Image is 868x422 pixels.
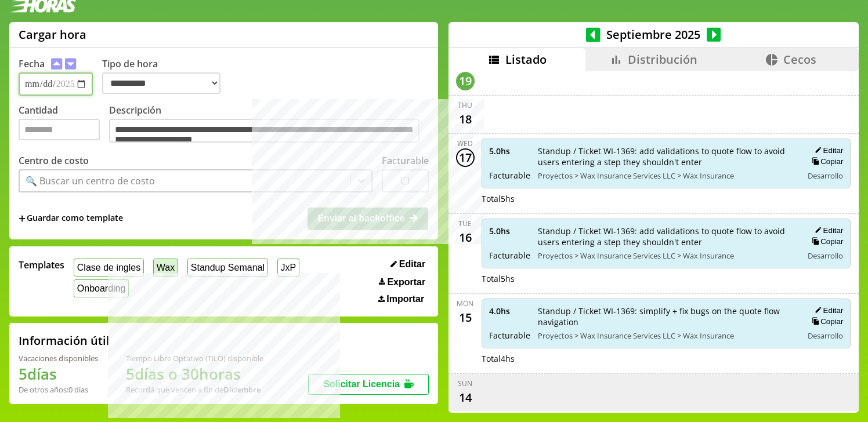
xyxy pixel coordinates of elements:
span: Facturable [489,330,530,341]
span: Standup / Ticket WI-1369: simplify + fix bugs on the quote flow navigation [538,305,795,328]
button: Exportar [375,277,429,288]
span: Desarrollo [808,170,843,181]
div: 15 [456,308,475,327]
button: Copiar [808,237,843,246]
span: +Guardar como template [19,212,123,225]
span: Importar [386,294,424,304]
span: Standup / Ticket WI-1369: add validations to quote flow to avoid users entering a step they shoul... [538,145,795,168]
h1: 5 días [19,363,98,384]
div: Recordá que vencen a fin de [126,384,263,395]
div: Mon [457,299,473,308]
div: 19 [456,72,475,90]
button: Editar [387,259,429,270]
span: Templates [19,259,64,271]
div: 🔍 Buscar un centro de costo [26,174,155,187]
span: Proyectos > Wax Insurance Services LLC > Wax Insurance [538,330,795,341]
div: Thu [458,100,472,110]
div: 14 [456,388,475,407]
span: Listado [505,52,547,67]
span: 5.0 hs [489,145,530,157]
button: Copiar [808,316,843,326]
button: Onboarding [74,279,129,297]
h1: 5 días o 30 horas [126,363,263,384]
div: scrollable content [449,71,859,411]
div: Tue [458,219,472,228]
div: De otros años: 0 días [19,384,98,395]
div: 17 [456,148,475,167]
div: Total 5 hs [482,273,851,284]
h2: Información útil [19,333,110,348]
div: Total 4 hs [482,353,851,364]
button: JxP [277,259,299,277]
div: Sun [458,379,472,388]
span: Solicitar Licencia [323,379,400,389]
span: Proyectos > Wax Insurance Services LLC > Wax Insurance [538,250,795,261]
span: Distribución [628,52,697,67]
button: Solicitar Licencia [308,374,429,395]
button: Editar [811,145,843,155]
textarea: Descripción [109,119,419,143]
label: Descripción [109,104,429,146]
span: 4.0 hs [489,305,530,316]
span: Cecos [783,52,816,67]
span: Standup / Ticket WI-1369: add validations to quote flow to avoid users entering a step they shoul... [538,225,795,248]
span: Facturable [489,170,530,181]
span: Septiembre 2025 [601,27,707,42]
button: Clase de ingles [74,259,144,277]
span: + [19,212,26,225]
label: Centro de costo [19,154,89,167]
div: Vacaciones disponibles [19,353,98,363]
button: Editar [811,225,843,235]
span: Exportar [387,277,425,288]
div: 18 [456,110,475,129]
span: Desarrollo [808,330,843,341]
div: 16 [456,228,475,247]
label: Cantidad [19,104,109,146]
span: Facturable [489,250,530,261]
div: Wed [457,139,473,148]
h1: Cargar hora [19,27,86,42]
span: Desarrollo [808,250,843,261]
label: Tipo de hora [102,57,230,96]
div: Total 5 hs [482,193,851,204]
button: Copiar [808,157,843,166]
span: 5.0 hs [489,225,530,237]
button: Wax [153,259,178,277]
label: Fecha [19,57,45,70]
div: Tiempo Libre Optativo (TiLO) disponible [126,353,263,363]
button: Editar [811,305,843,315]
label: Facturable [382,154,429,167]
select: Tipo de hora [102,72,220,94]
button: Standup Semanal [187,259,268,277]
span: Proyectos > Wax Insurance Services LLC > Wax Insurance [538,170,795,181]
input: Cantidad [19,119,100,140]
span: Editar [399,259,425,270]
b: Diciembre [223,384,261,395]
